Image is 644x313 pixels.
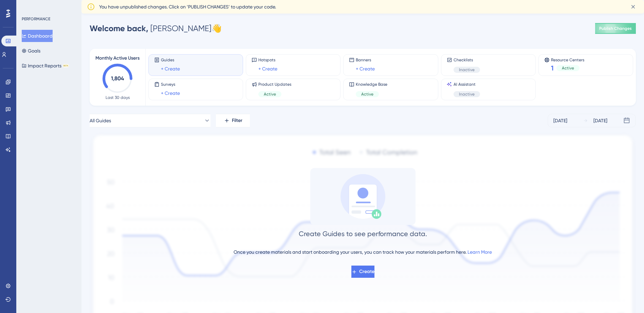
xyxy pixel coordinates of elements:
a: Learn More [467,249,492,255]
button: Impact ReportsBETA [22,60,69,72]
span: Last 30 days [106,95,130,100]
span: AI Assistant [454,82,480,87]
span: Filter [232,117,242,125]
div: [DATE] [553,117,567,125]
span: 1 [551,63,554,73]
div: [DATE] [593,117,607,125]
div: Create Guides to see performance data. [299,229,427,238]
div: Once you create materials and start onboarding your users, you can track how your materials perfo... [234,248,492,256]
span: Guides [161,57,180,63]
span: Inactive [459,91,475,97]
span: Banners [356,57,375,63]
span: Knowledge Base [356,82,387,87]
span: Surveys [161,82,180,87]
div: BETA [63,64,69,67]
a: + Create [161,65,180,73]
text: 1,804 [111,75,124,82]
div: [PERSON_NAME] 👋 [90,23,222,34]
span: Active [264,91,276,97]
button: Goals [22,45,40,57]
div: PERFORMANCE [22,16,50,22]
span: All Guides [90,117,111,125]
button: Filter [216,114,250,127]
button: Create [351,266,374,278]
button: Dashboard [22,30,53,42]
span: Checklists [454,57,480,63]
span: Monthly Active Users [95,54,140,62]
a: + Create [258,65,277,73]
span: Active [562,65,574,71]
span: Create [359,268,374,276]
span: Product Updates [258,82,291,87]
button: Publish Changes [595,23,636,34]
span: Inactive [459,67,475,72]
span: You have unpublished changes. Click on ‘PUBLISH CHANGES’ to update your code. [99,3,276,11]
span: Welcome back, [90,23,148,33]
span: Active [361,91,373,97]
a: + Create [161,89,180,97]
span: Hotspots [258,57,277,63]
span: Publish Changes [599,26,632,31]
button: All Guides [90,114,210,127]
span: Resource Centers [551,57,584,62]
a: + Create [356,65,375,73]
